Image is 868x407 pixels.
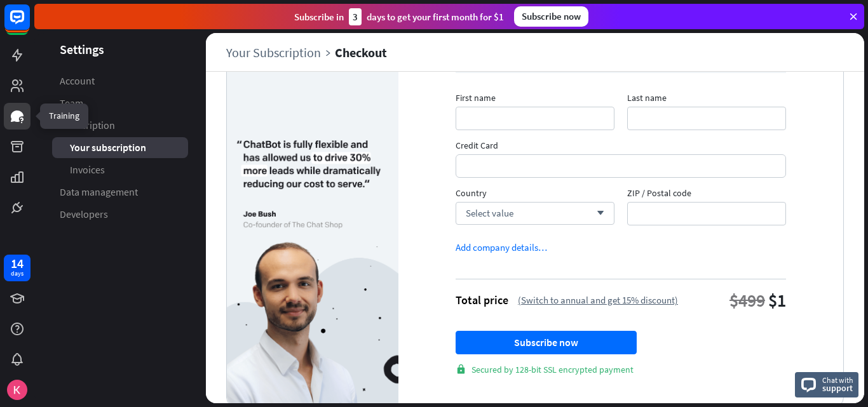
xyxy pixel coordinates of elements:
div: Subscribe in days to get your first month for $1 [294,8,504,25]
span: ZIP / Postal code [627,187,786,202]
div: Subscribe now [514,6,588,27]
i: arrow_down [590,210,604,217]
span: Subscription [60,119,115,132]
div: Total price [456,293,508,307]
input: ZIP / Postal code [627,202,786,225]
span: Data management [60,185,138,199]
div: $499 [729,289,765,312]
input: Last name [627,107,786,130]
span: First name [456,92,614,107]
button: Open LiveChat chat widget [10,5,48,43]
span: Invoices [70,163,105,177]
span: Account [60,74,95,88]
div: days [11,269,24,278]
span: Select value [466,207,513,219]
header: Settings [34,41,206,58]
span: Developers [60,208,108,221]
div: Secured by 128-bit SSL encrypted payment [456,364,786,375]
a: Developers [52,204,188,225]
a: Your Subscription [226,45,335,60]
span: support [822,382,853,394]
iframe: Billing information [465,155,776,177]
div: $1 [768,289,786,312]
a: Team [52,93,188,114]
span: Credit Card [456,140,786,154]
img: 17017e6dca2a961f0bc0.png [227,140,398,407]
a: 14 days [4,255,31,281]
div: 3 [349,8,362,25]
button: Subscribe now [456,331,637,354]
div: Add company details… [456,241,547,253]
input: First name [456,107,614,130]
span: Your subscription [70,141,146,154]
span: Team [60,97,83,110]
span: Country [456,187,614,202]
span: Chat with [822,374,853,386]
a: Invoices [52,159,188,180]
div: Checkout [335,45,387,60]
div: 14 [11,258,24,269]
span: Last name [627,92,786,107]
a: Data management [52,182,188,203]
a: Account [52,70,188,91]
a: Subscription [52,115,188,136]
div: (Switch to annual and get 15% discount) [518,294,678,306]
i: lock [456,364,466,375]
